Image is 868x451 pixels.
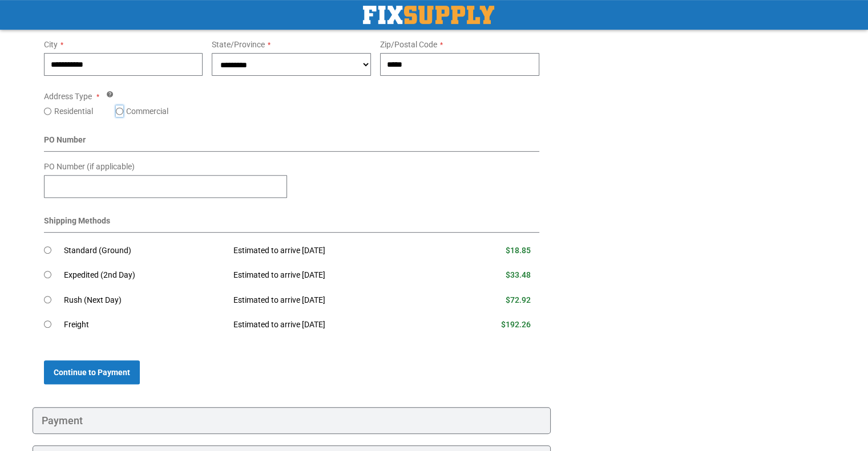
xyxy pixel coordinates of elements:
[225,238,445,263] td: Estimated to arrive [DATE]
[54,368,130,377] span: Continue to Payment
[506,270,531,279] span: $33.48
[225,312,445,338] td: Estimated to arrive [DATE]
[225,288,445,313] td: Estimated to arrive [DATE]
[44,215,540,233] div: Shipping Methods
[506,295,531,304] span: $72.92
[44,162,135,171] span: PO Number (if applicable)
[363,6,494,24] img: Fix Industrial Supply
[501,320,531,329] span: $192.26
[44,92,92,101] span: Address Type
[64,238,225,263] td: Standard (Ground)
[54,105,93,117] label: Residential
[44,134,540,152] div: PO Number
[33,407,551,434] div: Payment
[225,263,445,288] td: Estimated to arrive [DATE]
[64,312,225,338] td: Freight
[44,360,140,384] button: Continue to Payment
[44,40,58,49] span: City
[363,6,494,24] a: store logo
[506,246,531,255] span: $18.85
[126,105,168,117] label: Commercial
[64,263,225,288] td: Expedited (2nd Day)
[212,40,265,49] span: State/Province
[64,288,225,313] td: Rush (Next Day)
[380,40,437,49] span: Zip/Postal Code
